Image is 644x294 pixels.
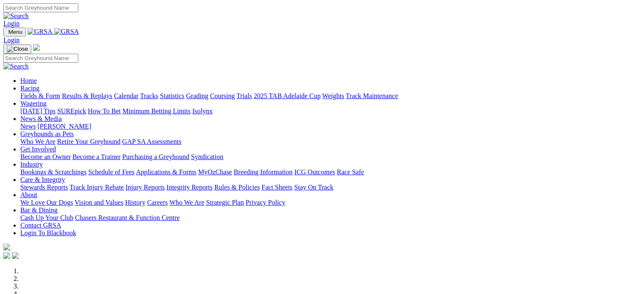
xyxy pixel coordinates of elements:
a: Weights [322,92,344,99]
a: Contact GRSA [20,222,61,229]
a: Tracks [140,92,158,99]
a: Become a Trainer [72,153,121,160]
a: Track Injury Rebate [69,184,124,191]
a: Cash Up Your Club [20,214,73,221]
input: Search [3,3,78,12]
button: Toggle navigation [3,44,31,54]
a: Greyhounds as Pets [20,130,74,137]
img: facebook.svg [3,252,10,259]
a: News & Media [20,115,62,122]
a: MyOzChase [198,168,232,176]
a: Rules & Policies [214,184,260,191]
a: Retire Your Greyhound [57,138,121,145]
img: Close [7,46,28,52]
div: Industry [20,168,641,176]
a: Bookings & Scratchings [20,168,86,176]
a: Stewards Reports [20,184,68,191]
img: GRSA [28,28,53,36]
a: Who We Are [169,199,205,206]
a: GAP SA Assessments [122,138,182,145]
div: Get Involved [20,153,641,161]
input: Search [3,54,78,63]
a: Purchasing a Greyhound [122,153,189,160]
img: Search [3,63,29,70]
img: GRSA [54,28,79,36]
a: [PERSON_NAME] [37,123,91,130]
a: We Love Our Dogs [20,199,73,206]
a: Trials [236,92,252,99]
a: Who We Are [20,138,55,145]
a: Applications & Forms [136,168,196,176]
a: Wagering [20,100,47,107]
a: Home [20,77,37,84]
a: How To Bet [88,107,121,115]
a: Login To Blackbook [20,229,76,236]
a: Integrity Reports [166,184,213,191]
img: logo-grsa-white.png [33,44,40,51]
a: Injury Reports [125,184,165,191]
a: Stay On Track [294,184,333,191]
a: Strategic Plan [206,199,244,206]
button: Toggle navigation [3,27,26,36]
a: History [125,199,145,206]
div: Wagering [20,107,641,115]
div: News & Media [20,123,641,130]
a: Results & Replays [62,92,112,99]
img: logo-grsa-white.png [3,244,10,250]
a: Privacy Policy [246,199,285,206]
a: Fields & Form [20,92,60,99]
a: Fact Sheets [262,184,293,191]
div: About [20,199,641,206]
a: Race Safe [337,168,364,176]
a: Isolynx [192,107,213,115]
div: Bar & Dining [20,214,641,222]
div: Greyhounds as Pets [20,138,641,146]
a: Calendar [114,92,138,99]
a: ICG Outcomes [294,168,335,176]
a: Care & Integrity [20,176,65,183]
a: Track Maintenance [346,92,398,99]
a: 2025 TAB Adelaide Cup [254,92,321,99]
a: Get Involved [20,146,56,153]
a: Breeding Information [234,168,293,176]
img: Search [3,12,29,20]
a: SUREpick [57,107,86,115]
a: Vision and Values [75,199,123,206]
div: Racing [20,92,641,100]
a: Schedule of Fees [88,168,134,176]
a: Industry [20,161,43,168]
a: Login [3,36,19,44]
a: Login [3,20,19,27]
a: Minimum Betting Limits [122,107,191,115]
div: Care & Integrity [20,184,641,191]
a: Become an Owner [20,153,71,160]
a: Chasers Restaurant & Function Centre [75,214,180,221]
a: [DATE] Tips [20,107,55,115]
a: Careers [147,199,168,206]
a: Racing [20,85,39,92]
span: Menu [8,29,22,35]
a: Grading [186,92,208,99]
a: News [20,123,36,130]
a: Bar & Dining [20,206,58,214]
a: Statistics [160,92,185,99]
img: twitter.svg [12,252,19,259]
a: About [20,191,37,198]
a: Coursing [210,92,235,99]
a: Syndication [191,153,223,160]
